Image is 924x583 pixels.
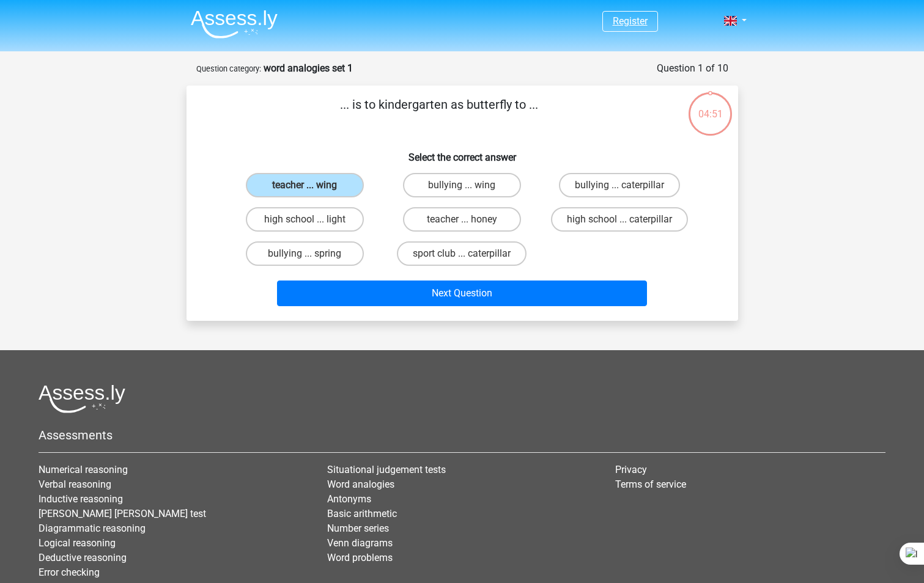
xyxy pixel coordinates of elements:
label: high school ... light [246,207,364,232]
div: Question 1 of 10 [657,61,728,76]
label: bullying ... caterpillar [559,173,680,197]
button: Next Question [277,280,647,306]
a: Basic arithmetic [327,508,397,519]
small: Question category: [196,64,261,73]
label: bullying ... wing [403,173,521,197]
strong: word analogies set 1 [264,62,353,74]
a: [PERSON_NAME] [PERSON_NAME] test [39,508,206,519]
img: Assessly logo [39,384,125,413]
a: Venn diagrams [327,537,393,549]
a: Register [613,15,648,27]
img: Assessly [191,10,278,38]
a: Terms of service [615,479,686,490]
label: teacher ... wing [246,173,364,197]
a: Number series [327,522,389,534]
a: Deductive reasoning [39,552,127,563]
a: Privacy [615,464,647,475]
a: Inductive reasoning [39,493,123,505]
div: 04:51 [687,91,733,122]
a: Antonyms [327,493,371,505]
a: Diagrammatic reasoning [39,522,146,534]
a: Word problems [327,552,393,563]
a: Verbal reasoning [39,479,111,490]
p: ... is to kindergarten as butterfly to ... [206,95,673,132]
a: Logical reasoning [39,537,116,549]
a: Error checking [39,566,100,578]
a: Numerical reasoning [39,464,128,475]
label: high school ... caterpillar [551,207,688,232]
label: teacher ... honey [403,207,521,232]
h5: Assessments [39,428,885,442]
h6: Select the correct answer [206,142,719,163]
label: bullying ... spring [246,241,364,266]
a: Situational judgement tests [327,464,446,475]
label: sport club ... caterpillar [397,241,527,266]
a: Word analogies [327,479,394,490]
